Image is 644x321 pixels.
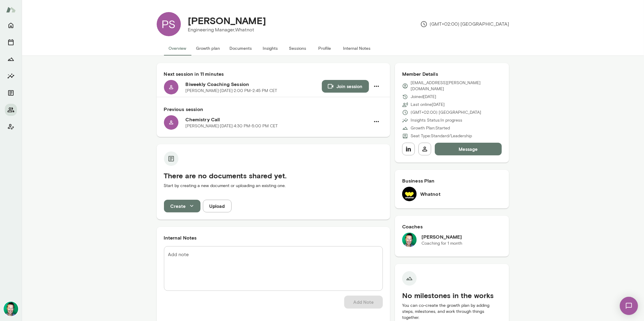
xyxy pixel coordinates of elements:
button: Documents [5,87,17,99]
button: Internal Notes [338,41,376,56]
button: Join session [322,80,369,93]
p: Coaching for 1 month [421,240,462,246]
img: Brian Lawrence [4,302,18,316]
button: Documents [225,41,257,56]
img: Mento [6,4,16,15]
h6: [PERSON_NAME] [421,233,462,240]
button: Insights [5,70,17,82]
img: Brian Lawrence [402,233,417,247]
h6: Biweekly Coaching Session [186,81,322,88]
p: [EMAIL_ADDRESS][PERSON_NAME][DOMAIN_NAME] [411,80,502,92]
p: Start by creating a new document or uploading an existing one. [164,183,383,189]
h6: Internal Notes [164,234,383,241]
h5: No milestones in the works [402,291,502,300]
h4: [PERSON_NAME] [188,15,266,26]
h6: Previous session [164,106,383,113]
h5: There are no documents shared yet. [164,171,383,180]
button: Message [435,143,502,155]
button: Insights [257,41,284,56]
button: Home [5,19,17,31]
button: Growth plan [191,41,225,56]
p: (GMT+02:00) [GEOGRAPHIC_DATA] [411,110,481,116]
button: Growth Plan [5,53,17,65]
p: You can co-create the growth plan by adding steps, milestones, and work through things together. [402,303,502,321]
button: Sessions [5,36,17,48]
h6: Chemistry Call [186,116,370,123]
p: Insights Status: In progress [411,117,462,123]
p: Engineering Manager, Whatnot [188,26,266,33]
h6: Whatnot [420,190,441,198]
button: Sessions [284,41,311,56]
button: Members [5,104,17,116]
p: [PERSON_NAME] · [DATE] · 4:30 PM-5:00 PM CET [186,123,278,129]
p: Growth Plan: Started [411,125,450,131]
h6: Member Details [402,70,502,78]
p: Seat Type: Standard/Leadership [411,133,472,139]
button: Overview [164,41,191,56]
button: Create [164,200,200,212]
h6: Next session in 11 minutes [164,70,383,78]
button: Profile [311,41,338,56]
button: Client app [5,121,17,133]
p: (GMT+02:00) [GEOGRAPHIC_DATA] [420,21,509,28]
div: PS [157,12,181,36]
h6: Coaches [402,223,502,230]
h6: Business Plan [402,177,502,184]
p: Last online [DATE] [411,102,445,108]
p: Joined [DATE] [411,94,436,100]
p: [PERSON_NAME] · [DATE] · 2:00 PM-2:45 PM CET [186,88,277,94]
button: Upload [203,200,232,212]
